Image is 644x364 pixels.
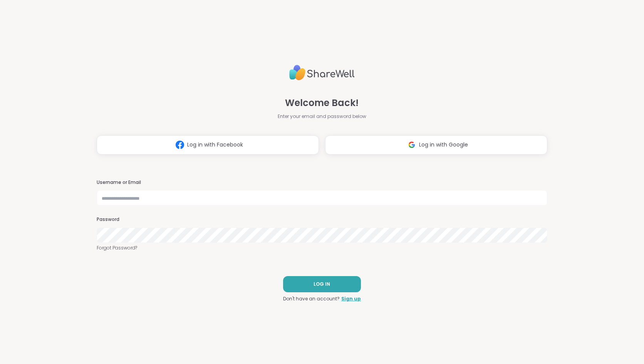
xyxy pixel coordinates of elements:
[285,96,359,110] span: Welcome Back!
[341,295,361,302] a: Sign up
[97,244,547,251] a: Forgot Password?
[278,113,366,120] span: Enter your email and password below
[97,135,319,155] button: Log in with Facebook
[314,281,330,288] span: LOG IN
[187,141,243,149] span: Log in with Facebook
[173,138,187,152] img: ShareWell Logomark
[283,295,340,302] span: Don't have an account?
[97,179,547,186] h3: Username or Email
[283,276,361,292] button: LOG IN
[404,138,419,152] img: ShareWell Logomark
[419,141,468,149] span: Log in with Google
[325,135,547,155] button: Log in with Google
[97,216,547,223] h3: Password
[289,62,355,84] img: ShareWell Logo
